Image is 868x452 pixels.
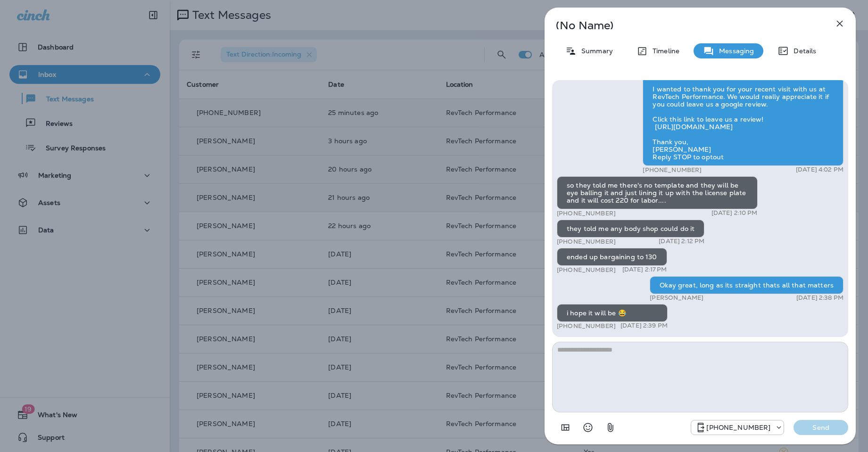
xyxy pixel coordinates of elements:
p: Summary [577,47,613,55]
p: [PHONE_NUMBER] [643,166,702,174]
p: [PHONE_NUMBER] [706,424,770,431]
button: Add in a premade template [556,418,575,437]
p: [DATE] 2:12 PM [659,238,704,245]
p: Messaging [714,47,754,55]
p: [PHONE_NUMBER] [557,322,616,330]
div: Okay great, long as its straight thats all that matters [650,276,843,294]
p: [DATE] 4:02 PM [796,166,843,173]
p: [PHONE_NUMBER] [557,266,616,274]
p: [DATE] 2:10 PM [711,209,758,217]
p: [DATE] 2:38 PM [796,294,843,302]
p: [PHONE_NUMBER] [557,209,616,217]
p: (No Name) [556,22,813,29]
div: so they told me there's no template and they will be eye balling it and just lining it up with th... [557,176,758,209]
div: ended up bargaining to 130 [557,248,667,266]
button: Select an emoji [579,418,597,437]
p: [PHONE_NUMBER] [557,238,616,246]
div: i hope it will be 😂 [557,304,668,322]
p: Details [789,47,816,55]
p: Timeline [648,47,679,55]
div: +1 (571) 520-7309 [691,422,784,433]
p: [DATE] 2:17 PM [622,266,667,273]
p: [DATE] 2:39 PM [620,322,668,329]
div: they told me any body shop could do it [557,220,704,238]
div: Hi [PERSON_NAME], I wanted to thank you for your recent visit with us at RevTech Performance. We ... [643,65,843,166]
p: [PERSON_NAME] [650,294,703,302]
